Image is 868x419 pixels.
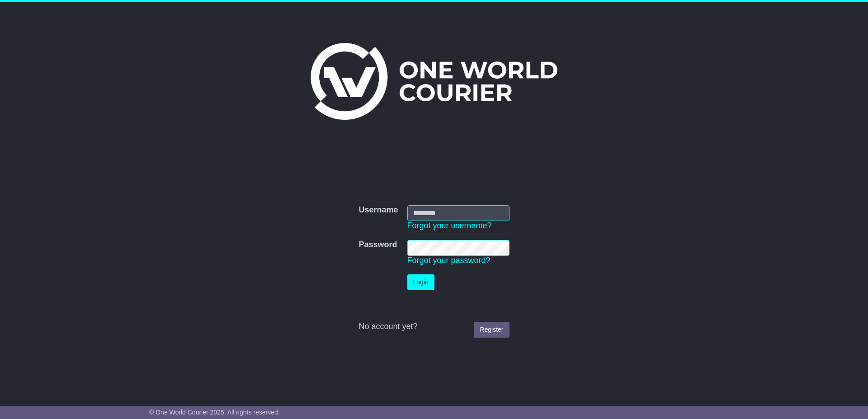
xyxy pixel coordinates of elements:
label: Password [359,240,397,250]
div: No account yet? [359,322,509,332]
img: One World [311,43,557,120]
a: Forgot your password? [407,256,491,265]
a: Forgot your username? [407,221,492,230]
label: Username [359,205,398,215]
button: Login [407,274,434,290]
a: Register [474,322,509,338]
span: © One World Courier 2025. All rights reserved. [149,409,280,416]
